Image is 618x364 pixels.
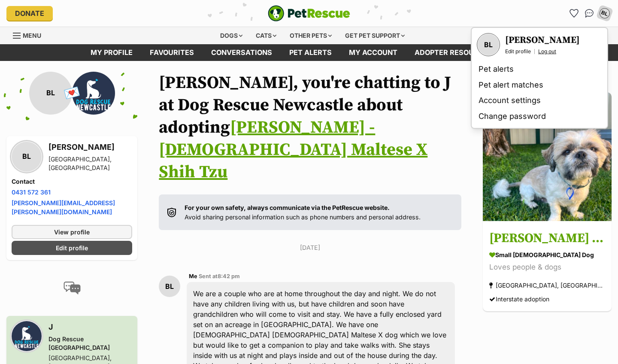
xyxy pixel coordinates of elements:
[505,48,531,55] a: Edit profile
[13,27,47,42] a: Menu
[12,199,115,215] a: [PERSON_NAME][EMAIL_ADDRESS][PERSON_NAME][DOMAIN_NAME]
[596,4,613,22] button: My account
[141,44,203,61] a: Favourites
[475,61,604,77] a: Pet alerts
[505,34,580,46] h3: [PERSON_NAME]
[599,8,610,19] div: BL
[268,5,350,21] a: PetRescue
[281,44,340,61] a: Pet alerts
[218,273,240,279] span: 8:42 pm
[339,27,411,44] div: Get pet support
[203,44,281,61] a: conversations
[340,44,406,61] a: My account
[29,72,72,115] div: BL
[56,243,88,252] span: Edit profile
[538,48,556,55] a: Log out
[582,6,596,20] a: Conversations
[62,84,82,102] span: 💌
[12,177,132,186] h4: Contact
[477,33,500,56] a: Your profile
[483,222,612,311] a: [PERSON_NAME] - [DEMOGRAPHIC_DATA] Maltese X Shih Tzu small [DEMOGRAPHIC_DATA] Dog Loves people &...
[159,117,427,183] a: [PERSON_NAME] - [DEMOGRAPHIC_DATA] Maltese X Shih Tzu
[185,204,390,211] strong: For your own safety, always communicate via the PetRescue website.
[6,6,53,21] a: Donate
[189,273,197,279] span: Me
[489,293,549,305] div: Interstate adoption
[82,44,141,61] a: My profile
[505,34,580,46] a: Your profile
[250,27,282,44] div: Cats
[48,321,132,333] h3: J
[475,109,604,124] a: Change password
[567,6,581,20] a: Favourites
[12,188,51,196] a: 0431 572 361
[48,335,132,352] div: Dog Rescue [GEOGRAPHIC_DATA]
[12,241,132,255] a: Edit profile
[284,27,338,44] div: Other pets
[567,6,612,20] ul: Account quick links
[185,203,421,221] p: Avoid sharing personal information such as phone numbers and personal address.
[489,279,605,291] div: [GEOGRAPHIC_DATA], [GEOGRAPHIC_DATA]
[64,282,81,294] img: conversation-icon-4a6f8262b818ee0b60e3300018af0b2d0b884aa5de6e9bcb8d3d4eeb1a70a7c4.svg
[585,9,594,18] img: chat-41dd97257d64d25036548639549fe6c8038ab92f7586957e7f3b1b290dea8141.svg
[48,155,132,172] div: [GEOGRAPHIC_DATA], [GEOGRAPHIC_DATA]
[268,5,350,21] img: logo-e224e6f780fb5917bec1dbf3a21bbac754714ae5b6737aabdf751b685950b380.svg
[72,72,115,115] img: Dog Rescue Newcastle profile pic
[12,321,42,351] img: Dog Rescue Newcastle profile pic
[478,34,499,55] div: BL
[159,72,461,183] h1: [PERSON_NAME], you're chatting to J at Dog Rescue Newcastle about adopting
[12,142,42,172] div: BL
[489,261,605,273] div: Loves people & dogs
[199,273,240,279] span: Sent at
[54,227,90,237] span: View profile
[489,229,605,248] h3: [PERSON_NAME] - [DEMOGRAPHIC_DATA] Maltese X Shih Tzu
[159,276,180,297] div: BL
[48,141,132,153] h3: [PERSON_NAME]
[159,243,461,252] p: [DATE]
[23,32,41,39] span: Menu
[475,93,604,109] a: Account settings
[12,225,132,239] a: View profile
[489,250,605,259] div: small [DEMOGRAPHIC_DATA] Dog
[483,92,612,221] img: Harry - 2 Year Old Maltese X Shih Tzu
[475,77,604,93] a: Pet alert matches
[406,44,501,61] a: Adopter resources
[214,27,248,44] div: Dogs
